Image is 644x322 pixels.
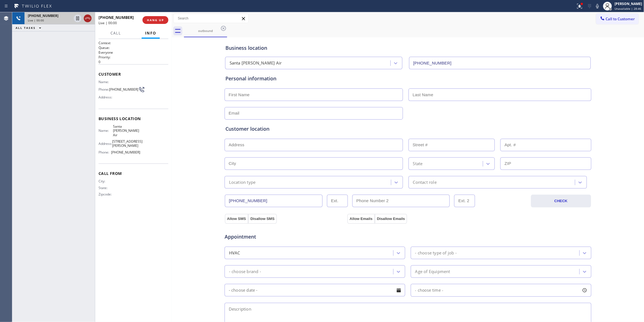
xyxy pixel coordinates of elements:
[352,195,450,207] input: Phone Number 2
[225,195,323,207] input: Phone Number
[99,60,168,64] p: 0
[99,179,113,183] span: City:
[413,179,437,185] div: Contact role
[615,1,642,6] div: [PERSON_NAME]
[596,14,639,24] button: Call to Customer
[375,214,407,224] button: Disallow Emails
[99,95,113,99] span: Address:
[99,55,168,60] h2: Priority:
[248,214,277,224] button: Disallow SMS
[225,214,248,224] button: Allow SMS
[99,150,111,154] span: Phone:
[99,15,134,20] span: [PHONE_NUMBER]
[28,13,58,18] span: [PHONE_NUMBER]
[454,195,475,207] input: Ext. 2
[84,14,92,22] button: Hang up
[225,44,591,52] div: Business location
[225,107,403,120] input: Email
[225,157,403,170] input: City
[110,31,121,36] span: Call
[99,21,117,25] span: Live | 00:00
[409,139,495,151] input: Street #
[409,88,591,101] input: Last Name
[74,14,82,22] button: Hold Customer
[99,116,168,121] span: Business location
[347,214,375,224] button: Allow Emails
[99,71,168,77] span: Customer
[28,18,44,22] span: Live | 00:00
[174,14,248,23] input: Search
[142,16,168,24] button: HANG UP
[99,80,113,84] span: Name:
[112,139,142,148] span: [STREET_ADDRESS][PERSON_NAME]
[99,171,168,176] span: Call From
[594,2,601,10] button: Mute
[413,160,423,167] div: State
[225,125,591,133] div: Customer location
[99,192,113,196] span: Zipcode:
[225,75,591,82] div: Personal information
[99,45,168,50] h2: Queue:
[111,150,141,154] span: [PHONE_NUMBER]
[225,139,403,151] input: Address
[409,57,591,69] input: Phone Number
[531,195,591,207] button: CHECK
[12,24,47,31] button: ALL TASKS
[415,250,457,256] div: - choose type of job -
[230,60,282,66] div: Santa [PERSON_NAME] Air
[229,250,240,256] div: HVAC
[229,268,261,275] div: - choose brand -
[99,142,112,146] span: Address:
[109,87,138,91] span: [PHONE_NUMBER]
[99,50,168,55] p: Everyone
[500,139,591,151] input: Apt. #
[99,186,113,190] span: State:
[225,284,405,296] input: - choose date -
[500,157,591,170] input: ZIP
[99,128,113,133] span: Name:
[185,29,227,33] div: outbound
[99,41,168,45] h1: Context
[327,195,348,207] input: Ext.
[606,16,635,21] span: Call to Customer
[415,268,450,275] div: Age of Equipment
[225,233,346,241] span: Appointment
[16,26,36,30] span: ALL TASKS
[113,124,140,137] span: Santa [PERSON_NAME] Air
[145,31,156,36] span: Info
[107,28,124,39] button: Call
[142,28,160,39] button: Info
[415,288,444,293] span: - choose time -
[225,88,403,101] input: First Name
[615,7,641,11] span: Unavailable | 28:46
[99,87,109,91] span: Phone:
[147,18,164,22] span: HANG UP
[229,179,256,185] div: Location type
